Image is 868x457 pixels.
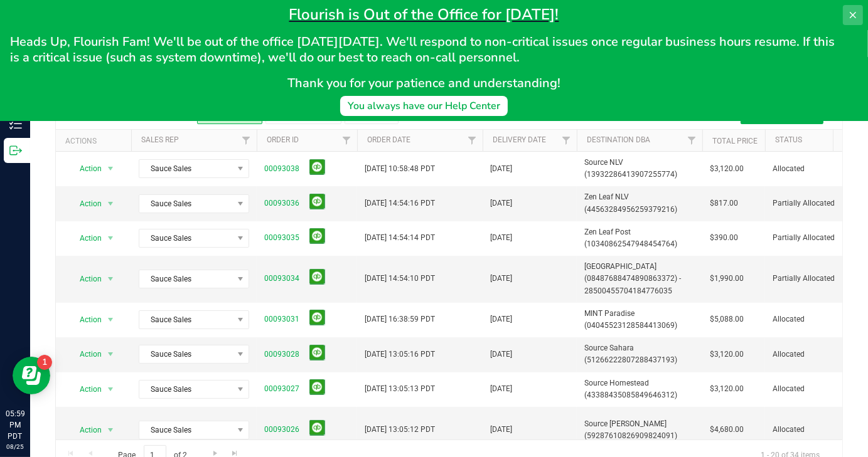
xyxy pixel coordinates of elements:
span: $817.00 [710,197,738,209]
span: Zen Leaf Post (10340862547948454764) [584,226,695,250]
a: 00093028 [264,349,299,360]
span: Sauce Sales [139,381,233,398]
div: Actions [65,137,126,145]
span: select [103,160,119,177]
span: [DATE] 10:58:48 PDT [365,163,435,175]
span: [DATE] 13:05:13 PDT [365,383,435,395]
p: 08/25 [6,442,24,451]
inline-svg: Outbound [9,144,22,157]
span: Allocated [773,313,852,325]
span: Source Sahara (51266222807288437193) [584,342,695,366]
a: Filter [336,130,357,151]
span: Action [68,160,102,177]
span: [DATE] 13:05:12 PDT [365,424,435,436]
span: [DATE] [490,383,512,395]
span: Sauce Sales [139,229,233,247]
span: Sauce Sales [139,195,233,213]
span: Source Homestead (43388435085849646312) [584,377,695,401]
a: Order ID [267,135,299,144]
iframe: Resource center unread badge [37,355,52,370]
a: 00093034 [264,273,299,285]
a: Filter [556,130,577,151]
a: Filter [236,130,257,151]
span: Heads Up, Flourish Fam! We'll be out of the office [DATE][DATE]. We'll respond to non-critical is... [10,33,838,66]
a: Total Price [712,137,758,145]
span: $3,120.00 [710,163,744,175]
span: Zen Leaf NLV (44563284956259379216) [584,191,695,215]
span: select [103,381,119,398]
span: Allocated [773,424,852,436]
span: Partially Allocated [773,232,852,244]
span: [DATE] 14:54:10 PDT [365,273,435,285]
span: Partially Allocated [773,197,852,209]
span: Partially Allocated [773,273,852,285]
a: Filter [462,130,483,151]
span: Action [68,270,102,288]
a: 00093026 [264,424,299,436]
a: Status [775,135,802,144]
span: $5,088.00 [710,313,744,325]
div: You always have our Help Center [348,98,500,113]
span: [GEOGRAPHIC_DATA] (08487688474890863372) - 28500455704184776035 [584,261,695,297]
iframe: Resource center [13,357,50,394]
a: Delivery Date [493,135,546,144]
span: Allocated [773,383,852,395]
span: [DATE] [490,313,512,325]
span: Source NLV (13932286413907255774) [584,157,695,181]
span: $4,680.00 [710,424,744,436]
p: 05:59 PM PDT [6,408,24,442]
a: 00093038 [264,163,299,175]
span: select [103,311,119,328]
span: [DATE] [490,197,512,209]
span: Sauce Sales [139,421,233,439]
span: Source [PERSON_NAME] (59287610826909824091) [584,418,695,442]
span: Thank you for your patience and understanding! [287,75,560,92]
span: select [103,270,119,288]
span: Action [68,311,102,328]
span: Allocated [773,349,852,360]
a: 00093036 [264,197,299,209]
span: Action [68,345,102,363]
span: Sauce Sales [139,160,233,177]
span: Action [68,195,102,213]
span: $3,120.00 [710,349,744,360]
a: 00093035 [264,232,299,244]
a: Sales Rep [141,135,179,144]
span: $3,120.00 [710,383,744,395]
span: Allocated [773,163,852,175]
span: [DATE] [490,273,512,285]
inline-svg: Inventory [9,117,22,130]
span: Sauce Sales [139,311,233,328]
span: MINT Paradise (04045523128584413069) [584,308,695,332]
span: [DATE] [490,424,512,436]
span: [DATE] [490,163,512,175]
span: select [103,421,119,439]
span: [DATE] 13:05:16 PDT [365,349,435,360]
span: [DATE] 14:54:14 PDT [365,232,435,244]
span: $390.00 [710,232,738,244]
span: Action [68,229,102,247]
span: [DATE] 16:38:59 PDT [365,313,435,325]
span: select [103,195,119,213]
span: select [103,345,119,363]
a: 00093027 [264,383,299,395]
span: Action [68,421,102,439]
a: 00093031 [264,313,299,325]
span: Action [68,381,102,398]
span: Sauce Sales [139,345,233,363]
a: Filter [682,130,702,151]
span: Flourish is Out of the Office for [DATE]! [289,4,559,24]
a: Order Date [367,135,410,144]
span: select [103,229,119,247]
span: [DATE] 14:54:16 PDT [365,197,435,209]
span: $1,990.00 [710,273,744,285]
span: [DATE] [490,232,512,244]
span: [DATE] [490,349,512,360]
span: Sauce Sales [139,270,233,288]
a: Destination DBA [587,135,650,144]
